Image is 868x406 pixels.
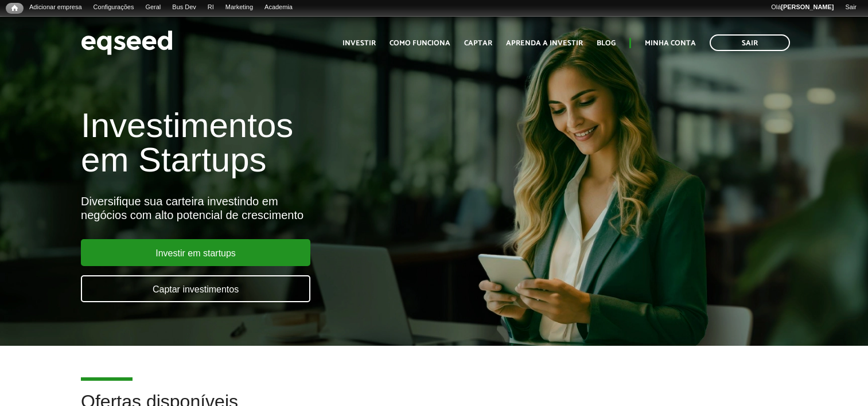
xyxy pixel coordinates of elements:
a: Início [6,3,24,14]
a: Minha conta [645,40,696,47]
a: RI [202,3,220,12]
a: Blog [597,40,616,47]
a: Sair [839,3,862,12]
a: Bus Dev [166,3,202,12]
strong: [PERSON_NAME] [781,3,834,10]
a: Academia [259,3,298,12]
span: Início [11,4,18,12]
a: Marketing [220,3,259,12]
a: Aprenda a investir [506,40,583,47]
a: Olá[PERSON_NAME] [765,3,839,12]
a: Captar investimentos [81,275,310,302]
div: Diversifique sua carteira investindo em negócios com alto potencial de crescimento [81,194,498,222]
a: Geral [139,3,166,12]
a: Como funciona [390,40,450,47]
a: Adicionar empresa [24,3,88,12]
a: Investir em startups [81,239,310,266]
img: EqSeed [81,28,173,58]
a: Investir [342,40,376,47]
a: Captar [464,40,492,47]
h1: Investimentos em Startups [81,108,498,177]
a: Configurações [88,3,140,12]
a: Sair [710,34,790,51]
